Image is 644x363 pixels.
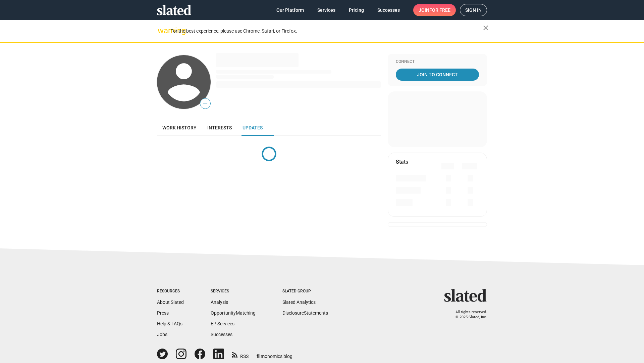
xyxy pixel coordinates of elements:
a: About Slated [157,299,184,305]
a: Analysis [211,299,228,305]
a: Work history [157,120,202,136]
span: Our Platform [276,4,304,16]
div: Services [211,289,256,294]
a: Services [312,4,341,16]
a: EP Services [211,321,234,326]
a: Interests [202,120,237,136]
a: Help & FAQs [157,321,182,326]
a: RSS [232,349,249,360]
a: Press [157,310,169,316]
a: Updates [237,120,268,136]
a: Successes [372,4,405,16]
a: Slated Analytics [282,299,316,305]
a: Joinfor free [413,4,456,16]
span: Sign in [465,4,482,16]
div: For the best experience, please use Chrome, Safari, or Firefox. [170,27,483,36]
div: Connect [396,59,479,65]
span: film [257,354,265,359]
a: Successes [211,332,232,337]
a: Sign in [460,4,487,16]
mat-icon: close [482,24,490,32]
span: Work history [162,125,197,130]
a: Pricing [343,4,369,16]
span: Interests [207,125,232,130]
span: Updates [243,125,263,130]
div: Slated Group [282,289,328,294]
span: Join To Connect [397,69,478,81]
a: filmonomics blog [257,348,292,360]
span: Services [317,4,335,16]
span: Join [419,4,450,16]
p: All rights reserved. © 2025 Slated, Inc. [448,310,487,320]
a: OpportunityMatching [211,310,256,316]
mat-card-title: Stats [396,158,408,165]
a: Jobs [157,332,167,337]
div: Resources [157,289,184,294]
span: for free [429,4,450,16]
a: DisclosureStatements [282,310,328,316]
a: Our Platform [271,4,309,16]
span: Successes [377,4,400,16]
span: Pricing [349,4,364,16]
span: — [200,99,210,108]
a: Join To Connect [396,69,479,81]
mat-icon: warning [158,27,166,35]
